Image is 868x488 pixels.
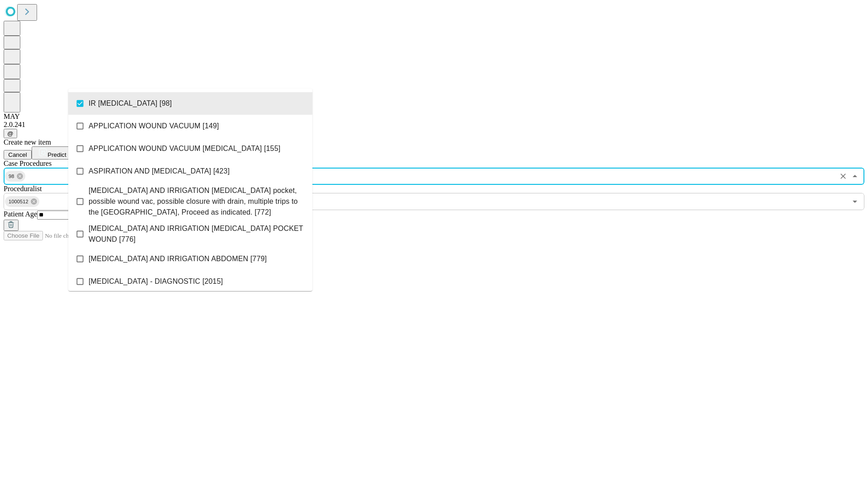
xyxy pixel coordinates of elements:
[4,150,32,160] button: Cancel
[8,151,27,158] span: Cancel
[4,129,17,138] button: @
[89,143,280,154] span: APPLICATION WOUND VACUUM [MEDICAL_DATA] [155]
[89,253,267,264] span: [MEDICAL_DATA] AND IRRIGATION ABDOMEN [779]
[89,98,172,109] span: IR [MEDICAL_DATA] [98]
[4,160,52,167] span: Scheduled Procedure
[4,138,51,146] span: Create new item
[89,185,305,218] span: [MEDICAL_DATA] AND IRRIGATION [MEDICAL_DATA] pocket, possible wound vac, possible closure with dr...
[5,197,32,207] span: 1000512
[5,196,39,207] div: 1000512
[5,171,18,182] span: 98
[4,113,864,121] div: MAY
[7,130,14,137] span: @
[89,223,305,245] span: [MEDICAL_DATA] AND IRRIGATION [MEDICAL_DATA] POCKET WOUND [776]
[849,195,861,208] button: Open
[89,276,223,287] span: [MEDICAL_DATA] - DIAGNOSTIC [2015]
[849,170,861,183] button: Close
[32,146,73,160] button: Predict
[89,121,219,131] span: APPLICATION WOUND VACUUM [149]
[47,151,66,158] span: Predict
[89,166,230,177] span: ASPIRATION AND [MEDICAL_DATA] [423]
[4,121,864,129] div: 2.0.241
[4,185,42,192] span: Proceduralist
[837,170,849,183] button: Clear
[5,171,25,182] div: 98
[4,210,37,218] span: Patient Age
